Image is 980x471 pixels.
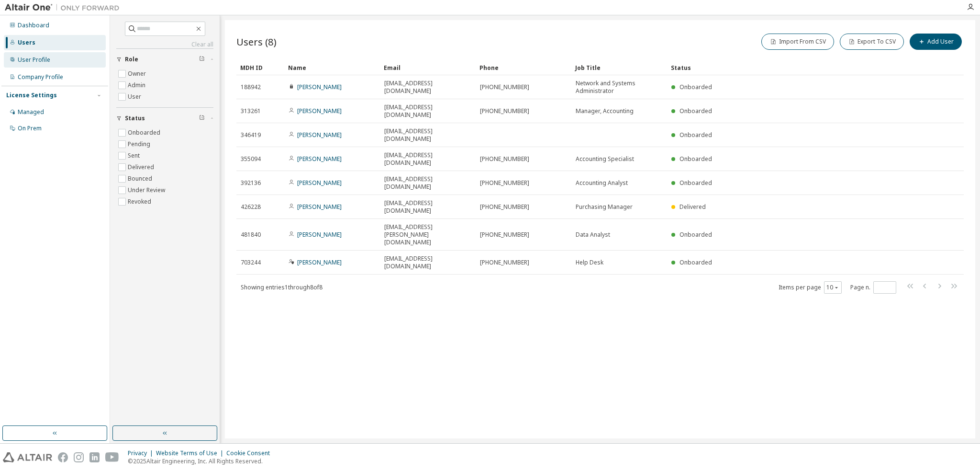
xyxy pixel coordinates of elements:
div: Phone [479,60,568,75]
span: 392136 [241,179,261,187]
a: [PERSON_NAME] [297,203,342,211]
label: User [128,91,143,103]
label: Bounced [128,173,154,184]
span: [EMAIL_ADDRESS][PERSON_NAME][DOMAIN_NAME] [384,223,471,246]
span: Page n. [850,281,896,294]
span: 188942 [241,83,261,91]
span: Clear filter [199,115,205,122]
div: Users [18,39,35,46]
a: [PERSON_NAME] [297,155,342,163]
span: [EMAIL_ADDRESS][DOMAIN_NAME] [384,151,471,167]
label: Revoked [128,196,153,207]
img: facebook.svg [58,452,68,462]
div: Company Profile [18,73,63,81]
div: Status [671,60,914,75]
span: Onboarded [679,179,712,187]
span: Onboarded [679,230,712,239]
span: [PHONE_NUMBER] [480,231,529,239]
div: Name [288,60,376,75]
label: Owner [128,68,148,80]
a: [PERSON_NAME] [297,131,342,139]
span: Clear filter [199,56,205,63]
span: Network and Systems Administrator [576,80,663,95]
a: [PERSON_NAME] [297,179,342,187]
img: altair_logo.svg [3,452,52,462]
div: User Profile [18,56,50,64]
div: Job Title [575,60,663,75]
div: On Prem [18,125,42,132]
div: License Settings [6,92,57,99]
button: Add User [910,34,962,50]
p: © 2025 Altair Engineering, Inc. All Rights Reserved. [128,457,276,465]
button: Status [116,108,213,129]
span: 313261 [241,107,261,115]
span: Onboarded [679,155,712,163]
span: [PHONE_NUMBER] [480,259,529,266]
div: Privacy [128,449,156,457]
span: 346419 [241,131,261,139]
img: linkedin.svg [89,452,100,462]
img: youtube.svg [105,452,119,462]
span: Onboarded [679,131,712,139]
span: 355094 [241,155,261,163]
span: Data Analyst [576,231,610,239]
span: Onboarded [679,107,712,115]
span: Status [125,115,145,122]
label: Under Review [128,184,167,196]
button: Import From CSV [761,34,834,50]
span: Role [125,56,138,63]
div: Dashboard [18,22,49,29]
div: Managed [18,108,44,116]
img: instagram.svg [74,452,84,462]
button: Role [116,49,213,70]
span: [PHONE_NUMBER] [480,83,529,91]
a: Clear all [116,41,213,48]
span: 426228 [241,203,261,211]
span: [PHONE_NUMBER] [480,203,529,211]
label: Pending [128,138,152,150]
a: [PERSON_NAME] [297,83,342,91]
span: Delivered [679,203,706,211]
a: [PERSON_NAME] [297,107,342,115]
span: [EMAIL_ADDRESS][DOMAIN_NAME] [384,255,471,270]
label: Onboarded [128,127,162,138]
span: Manager, Accounting [576,107,634,115]
div: Website Terms of Use [156,449,226,457]
button: Export To CSV [840,34,904,50]
label: Admin [128,80,147,91]
span: [EMAIL_ADDRESS][DOMAIN_NAME] [384,175,471,191]
span: Onboarded [679,258,712,266]
span: [PHONE_NUMBER] [480,155,529,163]
span: 703244 [241,259,261,266]
span: Help Desk [576,259,603,266]
label: Sent [128,150,142,161]
div: Email [384,60,472,75]
span: [PHONE_NUMBER] [480,179,529,187]
span: Users (8) [236,35,277,48]
a: [PERSON_NAME] [297,258,342,266]
span: 481840 [241,231,261,239]
span: Showing entries 1 through 8 of 8 [241,283,323,291]
span: Items per page [779,281,842,294]
span: Purchasing Manager [576,203,633,211]
span: [EMAIL_ADDRESS][DOMAIN_NAME] [384,199,471,215]
span: Onboarded [679,83,712,91]
div: Cookie Consent [226,449,276,457]
div: MDH ID [240,60,280,75]
span: [PHONE_NUMBER] [480,107,529,115]
a: [PERSON_NAME] [297,230,342,239]
button: 10 [826,284,839,291]
img: Altair One [5,3,124,12]
span: [EMAIL_ADDRESS][DOMAIN_NAME] [384,127,471,143]
label: Delivered [128,161,156,173]
span: Accounting Analyst [576,179,628,187]
span: [EMAIL_ADDRESS][DOMAIN_NAME] [384,80,471,95]
span: [EMAIL_ADDRESS][DOMAIN_NAME] [384,103,471,119]
span: Accounting Specialist [576,155,634,163]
